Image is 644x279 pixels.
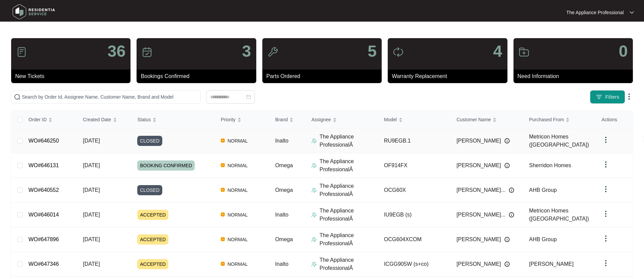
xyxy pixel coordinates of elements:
img: dropdown arrow [602,210,610,218]
img: Info icon [504,237,510,242]
img: icon [519,47,529,57]
td: OCG604XCOM [379,227,451,252]
p: Warranty Replacement [392,72,507,80]
td: RU9EGB.1 [379,129,451,153]
span: [PERSON_NAME] [456,161,501,170]
span: Metricon Homes ([GEOGRAPHIC_DATA]) [529,208,589,222]
img: icon [393,47,404,57]
button: filter iconFilters [590,90,625,104]
span: Order ID [28,116,47,123]
img: icon [267,47,278,57]
span: Metricon Homes ([GEOGRAPHIC_DATA]) [529,134,589,148]
span: Created Date [83,116,111,123]
p: The Appliance ProfessionalÂ [319,207,379,223]
a: WO#646250 [28,138,59,144]
span: [PERSON_NAME] [456,260,501,268]
span: NORMAL [225,235,251,244]
img: icon [142,47,152,57]
td: IU9EGB (s) [379,203,451,227]
span: [DATE] [83,162,100,168]
a: WO#646131 [28,162,59,168]
th: Order ID [23,111,77,129]
p: The Appliance ProfessionalÂ [319,256,379,272]
th: Priority [215,111,270,129]
span: Customer Name [456,116,491,123]
p: 36 [108,43,125,59]
img: icon [16,47,27,57]
span: Omega [275,162,293,168]
img: Info icon [509,187,514,193]
p: The Appliance ProfessionalÂ [319,157,379,174]
span: NORMAL [225,137,251,145]
th: Model [379,111,451,129]
img: Vercel Logo [221,212,225,217]
img: filter icon [596,94,602,100]
span: [PERSON_NAME]... [456,186,505,194]
span: AHB Group [529,236,557,242]
img: Vercel Logo [221,237,225,241]
span: NORMAL [225,186,251,194]
span: [DATE] [83,138,100,144]
td: ICGG905W (s+co) [379,252,451,277]
span: BOOKING CONFIRMED [137,160,195,171]
img: Vercel Logo [221,188,225,192]
span: Brand [275,116,288,123]
a: WO#647896 [28,236,59,242]
span: NORMAL [225,260,251,268]
th: Created Date [77,111,132,129]
span: ACCEPTED [137,259,168,269]
span: CLOSED [137,185,162,195]
span: Status [137,116,151,123]
span: Omega [275,236,293,242]
img: Vercel Logo [221,163,225,167]
th: Brand [270,111,306,129]
img: Assigner Icon [311,138,317,144]
p: The Appliance ProfessionalÂ [319,133,379,149]
span: [DATE] [83,187,100,193]
p: 4 [493,43,502,59]
img: residentia service logo [10,2,57,22]
th: Customer Name [451,111,524,129]
p: 0 [619,43,628,59]
span: Assignee [311,116,331,123]
span: ACCEPTED [137,234,168,245]
span: [PERSON_NAME] [456,137,501,145]
th: Actions [596,111,633,129]
img: dropdown arrow [630,11,634,14]
td: OCG60X [379,178,451,203]
img: Assigner Icon [311,163,317,168]
span: ACCEPTED [137,210,168,220]
span: Inalto [275,138,288,144]
th: Purchased From [524,111,596,129]
span: CLOSED [137,136,162,146]
img: Assigner Icon [311,261,317,267]
img: Vercel Logo [221,262,225,266]
th: Assignee [306,111,379,129]
span: Purchased From [529,116,564,123]
img: Info icon [504,163,510,168]
p: The Appliance ProfessionalÂ [319,231,379,248]
span: Priority [221,116,236,123]
span: Inalto [275,212,288,218]
span: AHB Group [529,187,557,193]
p: The Appliance ProfessionalÂ [319,182,379,198]
td: OF914FX [379,153,451,178]
img: Info icon [509,212,514,218]
span: Omega [275,187,293,193]
img: Vercel Logo [221,138,225,143]
img: Assigner Icon [311,212,317,218]
span: [PERSON_NAME] [529,261,574,267]
span: [DATE] [83,212,100,218]
span: Model [384,116,397,123]
a: WO#646014 [28,212,59,218]
img: dropdown arrow [602,185,610,193]
input: Search by Order Id, Assignee Name, Customer Name, Brand and Model [22,93,198,101]
p: 3 [242,43,251,59]
p: The Appliance Professional [566,9,624,16]
span: [PERSON_NAME]... [456,211,505,219]
span: Filters [605,94,619,101]
span: NORMAL [225,161,251,170]
p: Need Information [518,72,633,80]
span: [DATE] [83,236,100,242]
p: Parts Ordered [266,72,382,80]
